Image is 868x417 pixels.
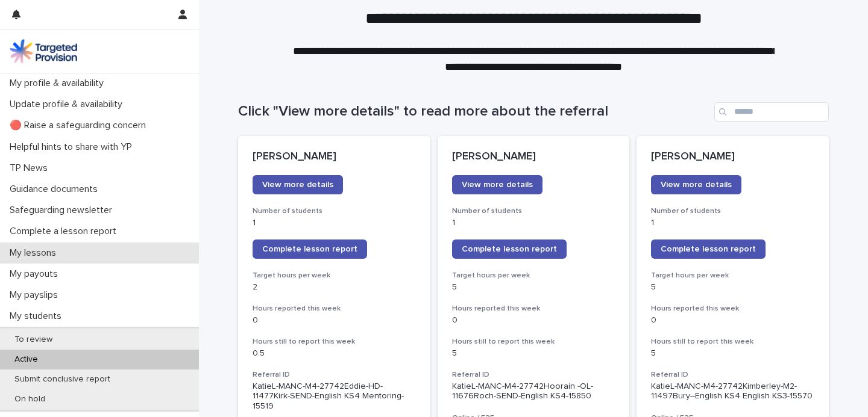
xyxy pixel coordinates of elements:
a: Complete lesson report [651,239,766,259]
h3: Hours still to report this week [253,337,416,347]
p: 0 [651,315,814,326]
img: M5nRWzHhSzIhMunXDL62 [10,39,77,63]
span: Complete lesson report [462,245,557,253]
p: KatieL-MANC-M4-27742Kimberley-M2-11497Bury--English KS4 English KS3-15570 [651,381,814,402]
p: 5 [651,282,814,292]
p: [PERSON_NAME] [253,150,416,164]
h3: Hours reported this week [253,304,416,314]
p: On hold [5,394,55,404]
h3: Target hours per week [452,271,615,280]
h3: Target hours per week [651,271,814,280]
a: View more details [452,175,542,194]
h3: Referral ID [452,370,615,380]
p: 5 [452,282,615,292]
p: 2 [253,282,416,292]
p: Safeguarding newsletter [5,205,122,216]
span: View more details [262,181,333,189]
span: View more details [462,181,533,189]
h3: Referral ID [253,370,416,380]
h3: Hours reported this week [452,304,615,314]
a: Complete lesson report [253,239,367,259]
p: [PERSON_NAME] [651,150,814,164]
h3: Hours reported this week [651,304,814,314]
p: 0 [253,315,416,326]
p: My lessons [5,247,66,259]
p: Active [5,354,48,365]
p: 5 [651,348,814,359]
p: Guidance documents [5,184,107,195]
p: Submit conclusive report [5,374,120,385]
h3: Number of students [253,206,416,216]
h3: Target hours per week [253,271,416,280]
p: 1 [651,218,814,228]
p: Update profile & availability [5,99,132,110]
span: Complete lesson report [661,245,756,253]
p: My profile & availability [5,78,113,89]
p: 0 [452,315,615,326]
p: [PERSON_NAME] [452,150,615,164]
p: 🔴 Raise a safeguarding concern [5,120,156,131]
p: My students [5,310,71,322]
h3: Hours still to report this week [452,337,615,347]
h1: Click "View more details" to read more about the referral [238,103,709,120]
p: Helpful hints to share with YP [5,141,142,153]
p: TP News [5,162,57,174]
span: Complete lesson report [262,245,357,253]
h3: Referral ID [651,370,814,380]
p: 1 [253,218,416,228]
p: 0.5 [253,348,416,359]
span: View more details [661,181,732,189]
input: Search [714,102,829,122]
h3: Number of students [452,206,615,216]
a: Complete lesson report [452,239,567,259]
p: My payouts [5,268,68,280]
p: KatieL-MANC-M4-27742Hoorain -OL-11676Roch-SEND-English KS4-15850 [452,381,615,402]
p: 5 [452,348,615,359]
h3: Number of students [651,206,814,216]
a: View more details [253,175,343,194]
p: Complete a lesson report [5,226,126,237]
p: 1 [452,218,615,228]
p: My payslips [5,289,68,301]
p: To review [5,335,62,345]
a: View more details [651,175,741,194]
h3: Hours still to report this week [651,337,814,347]
p: KatieL-MANC-M4-27742Eddie-HD-11477Kirk-SEND-English KS4 Mentoring-15519 [253,381,416,412]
